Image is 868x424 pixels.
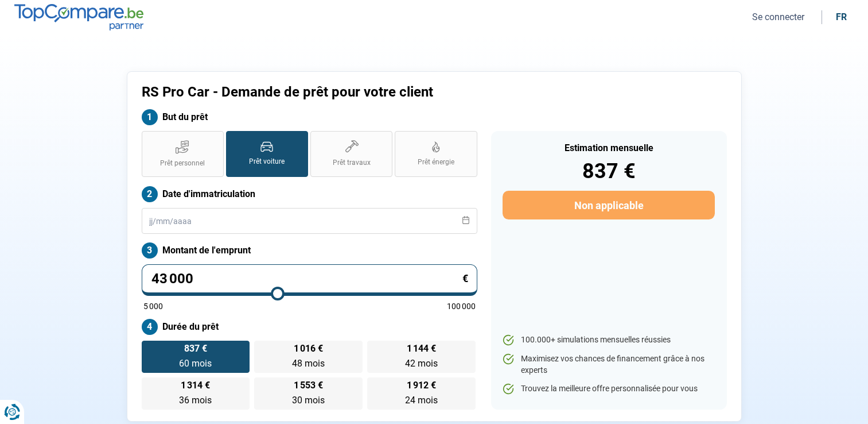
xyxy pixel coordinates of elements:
span: Prêt personnel [160,159,205,168]
li: 100.000+ simulations mensuelles réussies [503,334,714,346]
div: Estimation mensuelle [503,144,714,153]
span: 1 144 € [407,344,436,353]
span: Prêt travaux [333,158,371,168]
button: Non applicable [503,191,714,219]
span: 1 314 € [181,381,210,390]
span: 24 mois [405,395,438,406]
span: 36 mois [179,395,212,406]
span: Prêt énergie [418,157,454,167]
li: Maximisez vos chances de financement grâce à nos experts [503,353,714,376]
li: Trouvez la meilleure offre personnalisée pour vous [503,383,714,395]
div: fr [836,11,847,22]
label: Montant de l'emprunt [142,242,477,259]
span: 1 912 € [407,381,436,390]
input: jj/mm/aaaa [142,208,477,234]
button: Se connecter [749,11,808,23]
label: Date d'immatriculation [142,186,477,202]
span: 60 mois [179,358,212,369]
span: 1 016 € [294,344,323,353]
span: 837 € [184,344,207,353]
span: € [462,273,468,284]
span: 42 mois [405,358,438,369]
h1: RS Pro Car - Demande de prêt pour votre client [142,84,577,101]
span: 5 000 [143,302,163,310]
div: 837 € [503,161,714,182]
span: 1 553 € [294,381,323,390]
span: 100 000 [447,302,476,310]
label: But du prêt [142,109,477,125]
span: 30 mois [292,395,325,406]
label: Durée du prêt [142,319,477,335]
span: 48 mois [292,358,325,369]
span: Prêt voiture [249,157,285,167]
img: TopCompare.be [14,4,143,30]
